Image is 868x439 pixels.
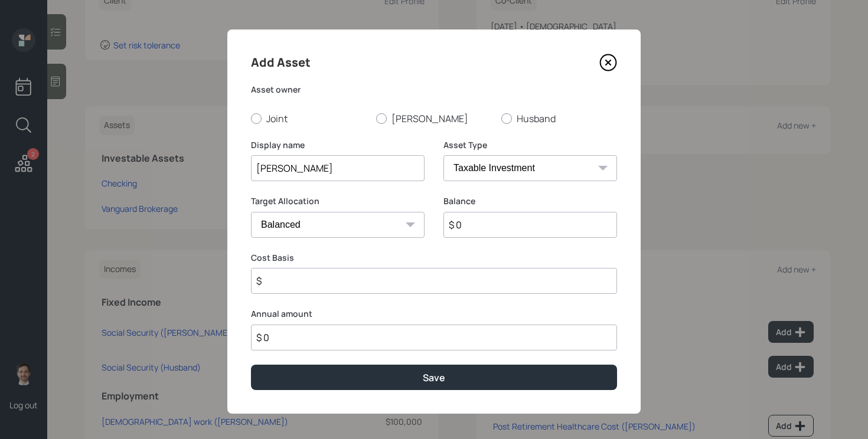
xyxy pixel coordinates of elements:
[251,365,617,390] button: Save
[376,112,492,125] label: [PERSON_NAME]
[251,112,367,125] label: Joint
[251,53,311,72] h4: Add Asset
[443,139,617,151] label: Asset Type
[443,195,617,207] label: Balance
[251,84,617,96] label: Asset owner
[251,252,617,264] label: Cost Basis
[423,371,445,384] div: Save
[251,195,425,207] label: Target Allocation
[251,139,425,151] label: Display name
[501,112,617,125] label: Husband
[251,308,617,320] label: Annual amount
